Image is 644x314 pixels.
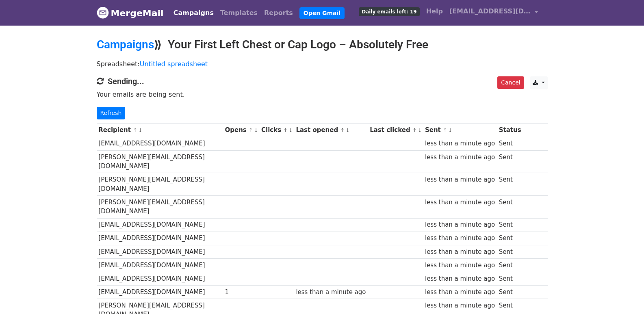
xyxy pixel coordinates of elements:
[359,7,419,16] span: Daily emails left: 19
[497,195,523,218] td: Sent
[97,6,109,19] img: MergeMail logo
[261,5,296,21] a: Reports
[97,123,223,137] th: Recipient
[97,150,223,173] td: [PERSON_NAME][EMAIL_ADDRESS][DOMAIN_NAME]
[497,272,523,285] td: Sent
[225,288,257,297] div: 1
[254,127,258,133] a: ↓
[603,275,644,314] iframe: Chat Widget
[97,107,126,119] a: Refresh
[97,90,548,99] p: Your emails are being sent.
[497,258,523,272] td: Sent
[97,38,154,51] a: Campaigns
[425,198,495,207] div: less than a minute ago
[425,139,495,148] div: less than a minute ago
[425,175,495,184] div: less than a minute ago
[449,6,531,16] span: [EMAIL_ADDRESS][DOMAIN_NAME]
[223,123,260,137] th: Opens
[425,234,495,243] div: less than a minute ago
[138,127,143,133] a: ↓
[443,127,447,133] a: ↑
[97,195,223,218] td: [PERSON_NAME][EMAIL_ADDRESS][DOMAIN_NAME]
[497,218,523,232] td: Sent
[497,123,523,137] th: Status
[217,5,261,21] a: Templates
[97,4,164,22] a: MergeMail
[97,232,223,245] td: [EMAIL_ADDRESS][DOMAIN_NAME]
[368,123,423,137] th: Last clicked
[170,5,217,21] a: Campaigns
[425,153,495,162] div: less than a minute ago
[446,3,541,22] a: [EMAIL_ADDRESS][DOMAIN_NAME]
[97,245,223,258] td: [EMAIL_ADDRESS][DOMAIN_NAME]
[97,60,548,68] p: Spreadsheet:
[497,76,524,89] a: Cancel
[497,245,523,258] td: Sent
[425,261,495,270] div: less than a minute ago
[294,123,368,137] th: Last opened
[448,127,453,133] a: ↓
[97,137,223,150] td: [EMAIL_ADDRESS][DOMAIN_NAME]
[425,274,495,284] div: less than a minute ago
[140,60,208,68] a: Untitled spreadsheet
[97,258,223,272] td: [EMAIL_ADDRESS][DOMAIN_NAME]
[425,301,495,310] div: less than a minute ago
[97,173,223,196] td: [PERSON_NAME][EMAIL_ADDRESS][DOMAIN_NAME]
[345,127,350,133] a: ↓
[497,150,523,173] td: Sent
[423,3,446,19] a: Help
[259,123,294,137] th: Clicks
[97,218,223,232] td: [EMAIL_ADDRESS][DOMAIN_NAME]
[249,127,253,133] a: ↑
[299,7,345,19] a: Open Gmail
[497,173,523,196] td: Sent
[497,232,523,245] td: Sent
[340,127,345,133] a: ↑
[425,247,495,257] div: less than a minute ago
[425,288,495,297] div: less than a minute ago
[356,3,423,19] a: Daily emails left: 19
[97,38,548,52] h2: ⟫ Your First Left Chest or Cap Logo – Absolutely Free
[288,127,293,133] a: ↓
[283,127,288,133] a: ↑
[97,76,548,86] h4: Sending...
[133,127,137,133] a: ↑
[497,286,523,299] td: Sent
[97,272,223,285] td: [EMAIL_ADDRESS][DOMAIN_NAME]
[296,288,366,297] div: less than a minute ago
[412,127,417,133] a: ↑
[425,220,495,230] div: less than a minute ago
[97,286,223,299] td: [EMAIL_ADDRESS][DOMAIN_NAME]
[497,137,523,150] td: Sent
[423,123,497,137] th: Sent
[418,127,422,133] a: ↓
